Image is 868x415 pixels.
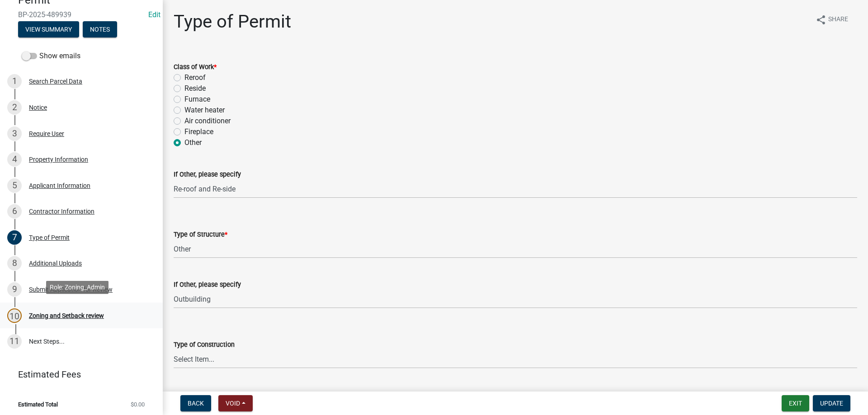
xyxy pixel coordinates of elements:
div: 3 [7,126,22,141]
label: Class of Work [174,64,217,70]
div: Submit Application for Review [29,286,113,293]
span: Update [820,400,843,407]
div: 8 [7,256,22,270]
span: Estimated Total [18,401,58,407]
span: $0.00 [131,401,145,407]
div: Property Information [29,156,88,163]
a: Estimated Fees [7,365,148,383]
div: Notice [29,104,47,111]
div: Contractor Information [29,208,94,214]
label: Fireplace [184,126,213,137]
button: shareShare [808,11,855,28]
label: Reside [184,83,206,94]
div: 7 [7,230,22,245]
label: Type of Construction [174,342,235,348]
button: View Summary [18,21,79,37]
h1: Type of Permit [174,11,291,33]
label: Air conditioner [184,116,231,126]
label: Type of Structure [174,232,227,238]
button: Exit [782,395,809,411]
label: Other [184,137,202,148]
a: Edit [148,10,160,19]
span: Share [828,14,848,25]
wm-modal-confirm: Summary [18,26,79,33]
wm-modal-confirm: Notes [83,26,117,33]
div: Require User [29,131,64,137]
button: Back [180,395,211,411]
label: Furnace [184,94,210,105]
i: share [816,14,826,25]
div: Additional Uploads [29,260,82,266]
div: 6 [7,204,22,219]
span: Void [226,400,240,407]
div: 1 [7,74,22,89]
wm-modal-confirm: Edit Application Number [148,10,160,19]
label: Reroof [184,72,206,83]
button: Notes [83,21,117,37]
label: Water heater [184,105,225,116]
label: If Other, please specify [174,282,241,288]
div: 4 [7,152,22,167]
span: Back [188,400,204,407]
span: BP-2025-489939 [18,10,145,19]
div: 9 [7,282,22,297]
button: Void [218,395,253,411]
div: Search Parcel Data [29,78,82,84]
div: 11 [7,334,22,349]
div: 2 [7,100,22,115]
label: Show emails [22,51,80,61]
div: Applicant Information [29,182,90,189]
div: Zoning and Setback review [29,312,104,319]
button: Update [813,395,850,411]
div: 5 [7,178,22,193]
label: If Other, please specify [174,172,241,178]
div: Role: Zoning_Admin [46,281,108,294]
div: Type of Permit [29,234,70,241]
div: 10 [7,308,22,323]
